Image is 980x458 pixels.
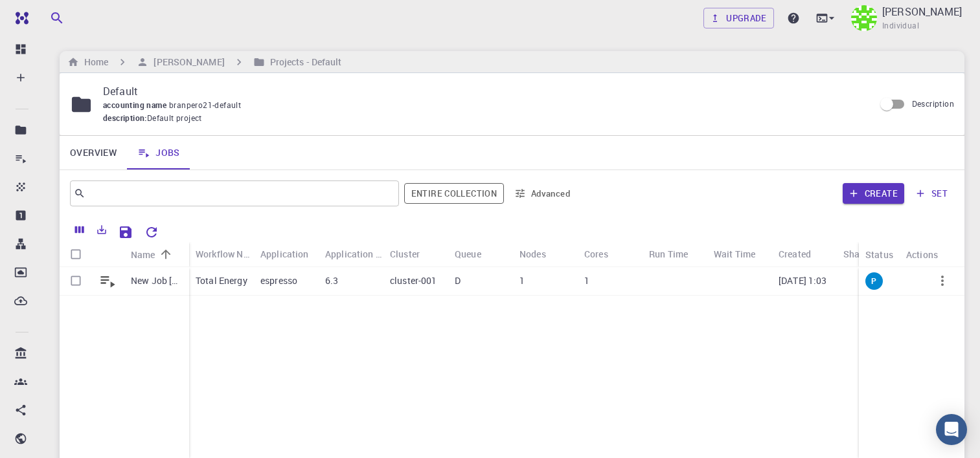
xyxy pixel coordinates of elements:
div: Shared [843,241,873,267]
div: Queue [448,241,513,267]
a: Overview [60,136,127,169]
div: Created [772,241,837,267]
p: 6.3 [325,274,338,287]
button: Export [91,219,113,240]
p: [DATE] 1:03 [779,274,827,287]
div: Cores [584,241,608,267]
p: Total Energy [196,274,247,287]
p: 1 [584,274,589,287]
div: Run Time [649,241,688,267]
button: Columns [69,219,91,240]
div: Nodes [513,241,578,267]
div: Created [779,241,811,267]
div: Name [131,242,155,267]
div: Open Intercom Messenger [936,414,967,445]
div: Workflow Name [189,241,254,267]
div: Status [859,242,900,267]
div: Application [254,241,319,267]
div: Cluster [383,241,448,267]
img: logo [10,12,28,25]
p: [PERSON_NAME] [882,4,962,19]
div: Actions [900,242,964,267]
span: Default project [147,112,202,125]
div: Wait Time [714,241,755,267]
span: description : [103,112,147,125]
span: P [866,276,882,287]
div: Application Version [325,241,383,267]
span: Description [912,98,954,109]
button: Entire collection [404,183,504,204]
a: Upgrade [703,8,774,28]
div: Run Time [643,241,707,267]
div: Nodes [519,241,546,267]
button: Create [843,183,904,204]
button: Sort [155,244,176,265]
div: pre-submission [865,272,883,290]
p: 1 [519,274,525,287]
div: Cluster [390,241,420,267]
img: Brandon Pedroza-Rojas [851,5,877,31]
span: accounting name [103,100,169,110]
nav: breadcrumb [65,55,345,69]
span: Individual [882,19,919,32]
p: espresso [260,274,297,287]
div: Cores [578,241,643,267]
div: Wait Time [707,241,772,267]
button: Save Explorer Settings [113,219,139,245]
button: Advanced [509,183,576,204]
div: Shared [837,241,902,267]
span: Filter throughout whole library including sets (folders) [404,183,504,204]
p: New Job [DATE] 13:01 PM [131,274,183,287]
div: Name [124,242,189,267]
div: Icon [92,242,124,267]
p: D [455,274,461,287]
h6: Home [79,55,108,69]
h6: [PERSON_NAME] [148,55,224,69]
button: set [909,183,954,204]
a: Jobs [127,136,190,169]
div: Status [865,242,893,267]
button: Reset Explorer Settings [139,219,165,245]
div: Queue [455,241,481,267]
p: Default [103,83,864,99]
p: cluster-001 [390,274,437,287]
h6: Projects - Default [265,55,342,69]
span: branpero21-default [169,100,246,110]
div: Application [260,241,309,267]
div: Actions [906,242,938,267]
div: Application Version [319,241,383,267]
div: Workflow Name [196,241,254,267]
